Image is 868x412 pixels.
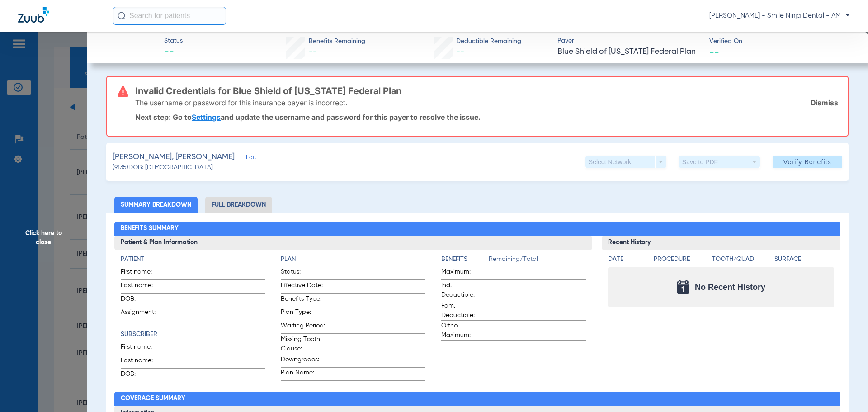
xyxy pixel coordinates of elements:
li: Summary Breakdown [114,197,198,213]
h4: Tooth/Quad [712,255,772,264]
img: Zuub Logo [18,7,49,23]
h4: Procedure [654,255,709,264]
h4: Patient [121,255,265,264]
button: Verify Benefits [773,156,842,168]
h3: Patient & Plan Information [114,236,592,250]
h3: Recent History [602,236,841,250]
span: Ortho Maximum: [441,321,486,340]
span: First name: [121,342,165,355]
app-breakdown-title: Procedure [654,255,709,267]
span: [PERSON_NAME] - Smile Ninja Dental - AM [709,11,850,20]
span: Last name: [121,281,165,293]
span: Verify Benefits [783,158,831,166]
app-breakdown-title: Date [608,255,646,267]
span: Status: [281,267,325,279]
span: Blue Shield of [US_STATE] Federal Plan [557,46,702,57]
iframe: Chat Widget [823,369,868,412]
span: Edit [246,154,254,163]
img: Calendar [677,280,689,294]
h4: Benefits [441,255,489,264]
span: Remaining/Total [489,255,586,267]
app-breakdown-title: Tooth/Quad [712,255,772,267]
span: Effective Date: [281,281,325,293]
span: DOB: [121,369,165,382]
h4: Date [608,255,646,264]
h3: Invalid Credentials for Blue Shield of [US_STATE] Federal Plan [135,86,838,95]
img: error-icon [118,86,128,97]
span: -- [309,48,317,56]
span: DOB: [121,294,165,307]
span: Plan Name: [281,368,325,380]
h2: Benefits Summary [114,222,841,236]
span: Benefits Type: [281,294,325,307]
input: Search for patients [113,7,226,25]
span: Benefits Remaining [309,37,365,46]
p: Next step: Go to and update the username and password for this payer to resolve the issue. [135,113,838,122]
span: (9135) DOB: [DEMOGRAPHIC_DATA] [113,163,213,172]
span: No Recent History [695,283,765,292]
span: Plan Type: [281,308,325,320]
app-breakdown-title: Benefits [441,255,489,267]
h2: Coverage Summary [114,392,841,406]
h4: Subscriber [121,330,265,339]
span: Payer [557,36,702,46]
span: -- [456,48,464,56]
p: The username or password for this insurance payer is incorrect. [135,98,347,107]
li: Full Breakdown [205,197,272,213]
span: Fam. Deductible: [441,301,486,320]
a: Settings [192,113,221,122]
span: Assignment: [121,308,165,320]
span: First name: [121,267,165,279]
span: -- [709,47,719,57]
span: Downgrades: [281,355,325,367]
span: Status [164,36,183,46]
app-breakdown-title: Surface [774,255,834,267]
span: Maximum: [441,267,486,279]
span: Deductible Remaining [456,37,521,46]
span: -- [164,46,183,59]
img: Search Icon [118,12,126,20]
span: Verified On [709,37,854,46]
a: Dismiss [811,98,838,107]
h4: Plan [281,255,425,264]
span: [PERSON_NAME], [PERSON_NAME] [113,152,235,163]
h4: Surface [774,255,834,264]
span: Missing Tooth Clause: [281,335,325,354]
span: Waiting Period: [281,321,325,333]
span: Ind. Deductible: [441,281,486,300]
span: Last name: [121,356,165,368]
